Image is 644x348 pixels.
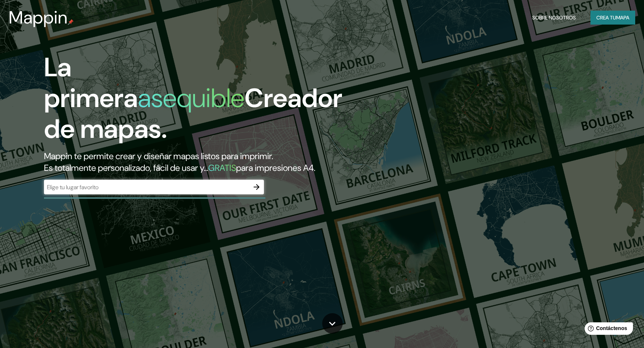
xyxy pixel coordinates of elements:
font: para impresiones A4. [236,162,315,173]
img: pin de mapeo [68,19,74,25]
input: Elige tu lugar favorito [44,183,249,191]
font: asequible [138,81,244,115]
font: Creador de mapas. [44,81,342,146]
font: Crea tu [596,14,616,21]
font: mapa [616,14,629,21]
font: GRATIS [208,162,236,173]
iframe: Lanzador de widgets de ayuda [579,319,636,340]
font: Mappin [9,6,68,29]
button: Crea tumapa [590,11,635,25]
font: Sobre nosotros [532,14,576,21]
font: Es totalmente personalizado, fácil de usar y... [44,162,208,173]
font: Mappin te permite crear y diseñar mapas listos para imprimir. [44,150,273,162]
button: Sobre nosotros [529,11,579,25]
font: La primera [44,50,138,115]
